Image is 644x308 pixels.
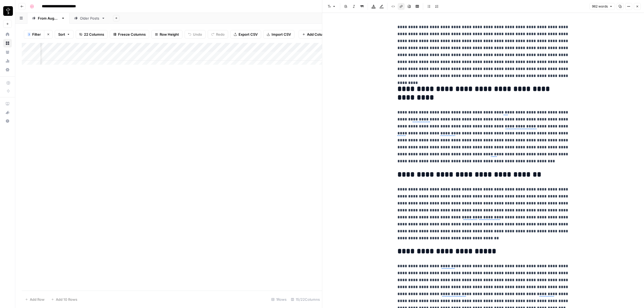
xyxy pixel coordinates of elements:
[48,295,80,304] button: Add 10 Rows
[230,30,261,39] button: Export CSV
[239,32,258,37] span: Export CSV
[160,32,179,37] span: Row Height
[272,32,291,37] span: Import CSV
[55,30,74,39] button: Sort
[151,30,182,39] button: Row Height
[56,297,77,302] span: Add 10 Rows
[208,30,228,39] button: Redo
[3,65,12,74] a: Settings
[269,295,289,304] div: 1 Rows
[3,39,12,47] a: Browse
[592,4,608,9] span: 962 words
[84,32,104,37] span: 22 Columns
[3,6,13,16] img: LP Production Workloads Logo
[76,30,108,39] button: 22 Columns
[3,48,12,56] a: Your Data
[3,108,12,116] div: What's new?
[3,117,12,125] button: Help + Support
[118,32,146,37] span: Freeze Columns
[69,13,110,24] a: Older Posts
[3,108,12,117] button: What's new?
[3,57,12,65] a: Usage
[3,4,12,18] button: Workspace: LP Production Workloads
[193,32,202,37] span: Undo
[28,32,30,36] span: 3
[24,30,44,39] button: 3Filter
[110,30,149,39] button: Freeze Columns
[38,16,59,21] div: From [DATE]
[22,295,48,304] button: Add Row
[27,32,31,36] div: 3
[80,16,99,21] div: Older Posts
[30,297,45,302] span: Add Row
[590,3,615,10] button: 962 words
[3,30,12,39] a: Home
[185,30,206,39] button: Undo
[299,30,331,39] button: Add Column
[27,13,69,24] a: From [DATE]
[3,100,12,108] a: AirOps Academy
[263,30,294,39] button: Import CSV
[32,32,41,37] span: Filter
[216,32,225,37] span: Redo
[58,32,65,37] span: Sort
[307,32,328,37] span: Add Column
[289,295,322,304] div: 15/22 Columns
